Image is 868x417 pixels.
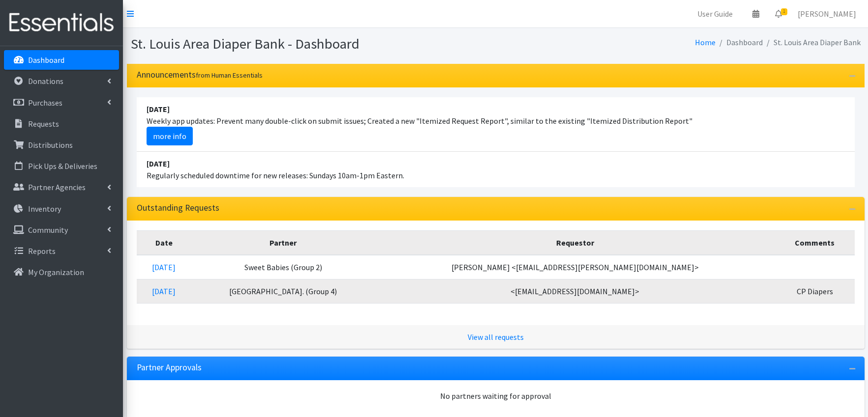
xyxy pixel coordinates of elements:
[152,262,176,272] a: [DATE]
[28,98,62,108] p: Purchases
[137,97,855,152] li: Weekly app updates: Prevent many double-click on submit issues; Created a new "Itemized Request R...
[781,8,787,15] span: 1
[4,6,119,39] img: HumanEssentials
[375,230,775,255] th: Requestor
[28,161,97,171] p: Pick Ups & Deliveries
[137,203,219,213] h3: Outstanding Requests
[4,199,119,219] a: Inventory
[375,255,775,279] td: [PERSON_NAME] <[EMAIL_ADDRESS][PERSON_NAME][DOMAIN_NAME]>
[191,255,376,279] td: Sweet Babies (Group 2)
[4,156,119,176] a: Pick Ups & Deliveries
[152,286,176,296] a: [DATE]
[147,127,193,145] a: more info
[716,35,763,50] li: Dashboard
[28,76,63,86] p: Donations
[375,279,775,303] td: <[EMAIL_ADDRESS][DOMAIN_NAME]>
[775,230,855,255] th: Comments
[28,204,61,214] p: Inventory
[28,182,86,192] p: Partner Agencies
[763,35,861,50] li: St. Louis Area Diaper Bank
[4,71,119,91] a: Donations
[4,241,119,261] a: Reports
[4,262,119,282] a: My Organization
[28,119,59,129] p: Requests
[4,93,119,112] a: Purchases
[689,4,741,24] a: User Guide
[191,279,376,303] td: [GEOGRAPHIC_DATA]. (Group 4)
[4,220,119,240] a: Community
[468,332,524,342] a: View all requests
[191,230,376,255] th: Partner
[695,37,716,47] a: Home
[28,225,68,235] p: Community
[137,70,263,80] h3: Announcements
[28,267,84,277] p: My Organization
[137,362,202,373] h3: Partner Approvals
[767,4,790,24] a: 1
[137,230,191,255] th: Date
[775,279,855,303] td: CP Diapers
[28,55,64,65] p: Dashboard
[790,4,864,24] a: [PERSON_NAME]
[137,152,855,187] li: Regularly scheduled downtime for new releases: Sundays 10am-1pm Eastern.
[137,390,855,402] div: No partners waiting for approval
[4,135,119,155] a: Distributions
[4,177,119,197] a: Partner Agencies
[4,114,119,134] a: Requests
[147,104,170,114] strong: [DATE]
[28,140,73,150] p: Distributions
[147,159,170,168] strong: [DATE]
[131,35,492,53] h1: St. Louis Area Diaper Bank - Dashboard
[4,50,119,70] a: Dashboard
[196,71,263,80] small: from Human Essentials
[28,246,56,256] p: Reports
